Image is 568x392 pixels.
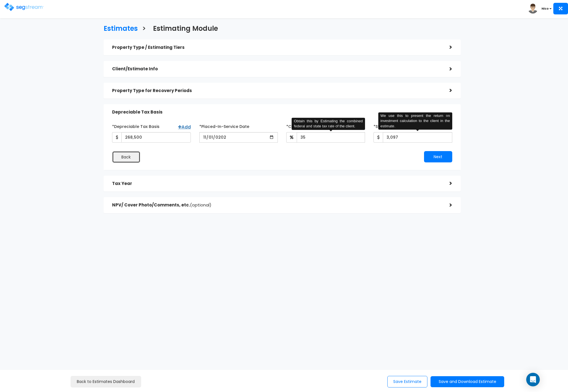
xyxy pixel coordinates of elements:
h5: Depreciable Tax Basis [112,110,441,115]
div: > [441,201,452,210]
h3: Estimating Module [153,25,218,34]
h5: Property Type / Estimating Tiers [112,45,441,50]
h5: Property Type for Recovery Periods [112,88,441,93]
div: > [441,179,452,188]
h3: Estimates [104,25,138,34]
div: > [442,106,451,118]
span: (optional) [190,202,211,208]
img: avatar.png [528,4,538,14]
a: Estimates [99,19,138,36]
h3: > [142,25,146,34]
b: Nico [541,6,549,11]
img: logo.png [4,3,44,11]
h5: Tax Year [112,181,441,186]
h5: NPV/ Cover Photo/Comments, etc. [112,203,441,208]
h5: Client/Estimate Info [112,67,441,71]
a: Estimating Module [149,19,218,36]
div: Obtain this by Estimating the combined federal and state tax rate of the client. [292,118,365,130]
button: Save and Download Estimate [431,376,504,387]
div: > [441,65,452,73]
div: Open Intercom Messenger [526,373,540,386]
label: *Depreciable Tax Basis [112,122,160,129]
div: > [441,86,452,95]
div: We use this to present the return on investment calculation to the client in the estimate. [378,112,452,130]
label: *Placed-In-Service Date [199,122,249,129]
button: Back [112,151,140,163]
a: Add [178,124,191,130]
a: Back to Estimates Dashboard [71,376,141,387]
label: *Study Fee [373,122,395,129]
button: Save Estimate [387,376,427,387]
div: > [441,43,452,52]
label: *Client Effective Tax Rate: [286,122,339,129]
button: Next [424,151,452,162]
